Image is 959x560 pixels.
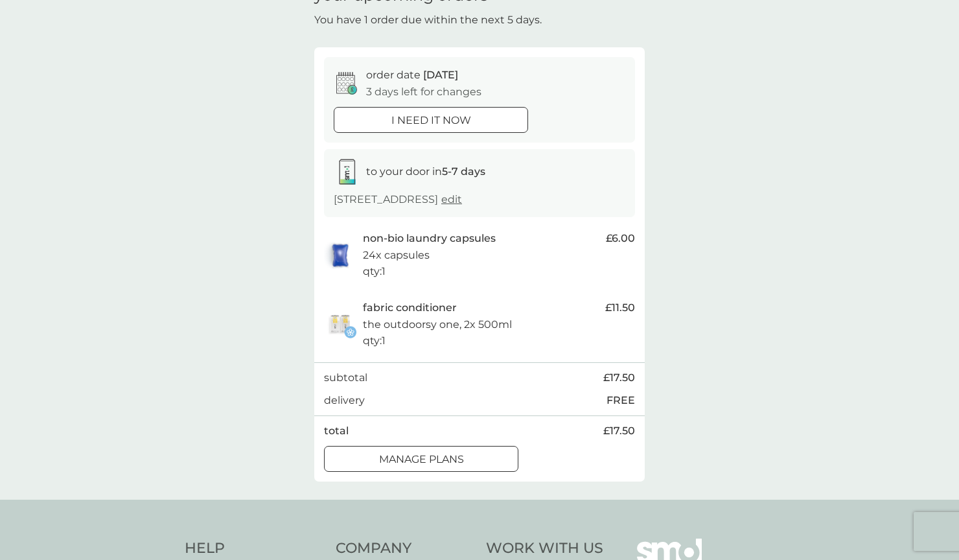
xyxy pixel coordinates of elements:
p: delivery [324,392,365,409]
p: manage plans [379,451,464,468]
p: 3 days left for changes [366,84,481,100]
p: non-bio laundry capsules [363,230,496,247]
h4: Work With Us [486,539,603,559]
span: £17.50 [603,423,635,439]
p: fabric conditioner [363,299,457,316]
p: FREE [607,392,635,409]
span: £11.50 [605,299,635,316]
span: to your door in [366,165,485,178]
p: subtotal [324,369,367,386]
p: [STREET_ADDRESS] [334,191,462,208]
span: £6.00 [606,230,635,247]
h4: Company [336,539,474,559]
button: manage plans [324,446,518,472]
p: order date [366,67,458,84]
strong: 5-7 days [442,165,485,178]
p: the outdoorsy one, 2x 500ml [363,316,512,333]
span: £17.50 [603,369,635,386]
p: i need it now [391,112,471,129]
p: You have 1 order due within the next 5 days. [314,12,542,29]
h4: Help [185,539,323,559]
a: edit [441,193,462,205]
p: qty : 1 [363,332,386,349]
p: 24x capsules [363,247,430,264]
span: [DATE] [423,69,458,81]
p: total [324,423,349,439]
p: qty : 1 [363,263,386,280]
button: i need it now [334,107,528,133]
